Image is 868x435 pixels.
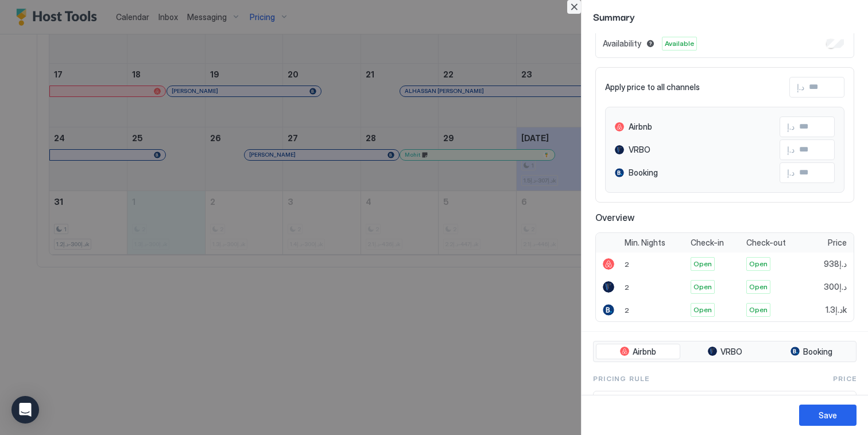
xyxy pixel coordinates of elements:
[749,305,768,315] span: Open
[787,145,795,155] span: د.إ
[593,341,857,363] div: tab-group
[595,212,854,223] span: Overview
[603,38,641,49] span: Availability
[720,347,742,357] span: VRBO
[605,82,700,92] span: Apply price to all channels
[665,38,694,49] span: Available
[797,82,804,92] span: د.إ
[691,238,724,248] span: Check-in
[693,282,712,292] span: Open
[683,344,767,360] button: VRBO
[625,238,665,248] span: Min. Nights
[769,344,854,360] button: Booking
[833,374,857,384] span: Price
[749,259,768,269] span: Open
[596,344,680,360] button: Airbnb
[826,305,847,315] span: د.إ1.3k
[625,260,629,269] span: 2
[629,168,658,178] span: Booking
[746,238,786,248] span: Check-out
[828,238,847,248] span: Price
[644,37,657,51] button: Blocked dates override all pricing rules and remain unavailable until manually unblocked
[629,122,652,132] span: Airbnb
[787,168,795,178] span: د.إ
[824,259,847,269] span: د.إ938
[803,347,832,357] span: Booking
[593,9,857,24] span: Summary
[749,282,768,292] span: Open
[693,259,712,269] span: Open
[629,145,650,155] span: VRBO
[633,347,656,357] span: Airbnb
[819,409,837,421] div: Save
[787,122,795,132] span: د.إ
[11,396,39,424] div: Open Intercom Messenger
[593,374,649,384] span: Pricing Rule
[693,305,712,315] span: Open
[799,405,857,426] button: Save
[625,283,629,292] span: 2
[625,306,629,314] span: 2
[824,282,847,292] span: د.إ300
